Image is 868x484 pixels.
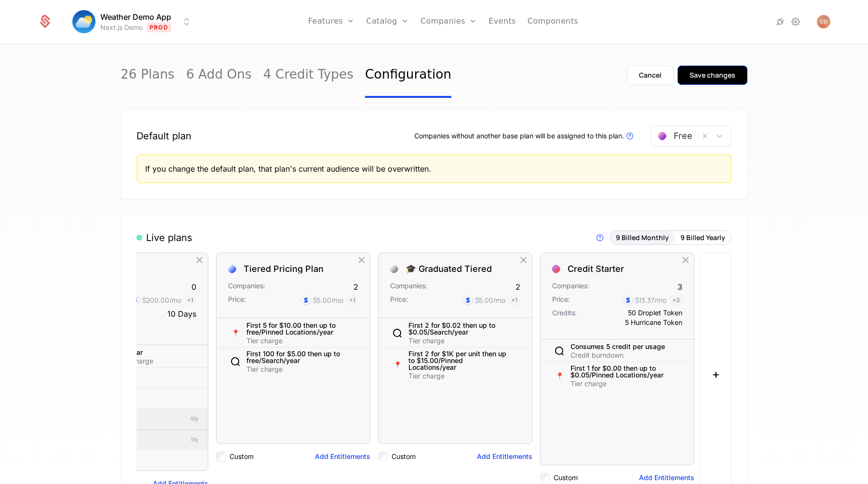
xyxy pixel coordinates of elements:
div: Hide Entitlement [675,370,686,382]
div: 3 [678,281,682,293]
div: First 2 for $0.02 then up to $0.05/Search/year [408,322,509,336]
span: + 3 [669,295,682,306]
div: 🎓 Graduated Tiered [406,265,492,273]
div: Hide Entitlement [513,359,524,371]
div: 📍First 2 for $1K per unit then up to $15.00/Pinned Locations/yearTier charge [379,348,532,382]
div: Default plan [136,129,191,143]
div: First 2 for $0.02 then up to $0.05/Search/yearTier charge [379,319,532,348]
div: 0 [191,281,196,293]
div: Hide Entitlement [189,392,200,405]
div: 5 Hurricane Token [625,318,682,327]
div: Companies: [552,281,589,293]
div: First 5 for $10.00 then up to free/Pinned Locations/year [246,322,347,336]
label: Custom [230,452,254,461]
div: Cancel [639,70,662,80]
a: Integrations [774,16,786,27]
div: Credit burndown [570,352,665,359]
button: Add Entitlements [315,452,370,461]
a: Settings [790,16,801,27]
span: + 1 [508,295,520,306]
div: Price: [390,295,408,306]
div: $13.37 /mo [635,296,666,305]
div: Companies: [228,281,265,293]
div: Next.js Demo [100,23,143,32]
button: 9 Billed Yearly [675,231,731,244]
span: + 1 [184,295,196,306]
div: Hide Entitlement [675,345,686,357]
div: 2 [353,281,358,293]
div: 📍First 5 for $10.00 then up to free/Pinned Locations/yearTier charge [217,319,370,348]
div: Show Entitlement [189,434,200,446]
label: Custom [392,452,416,461]
div: Credits: [552,308,577,327]
label: Custom [554,473,578,483]
div: $200.00 /mo [142,296,181,305]
div: Live plans [136,231,192,244]
div: Tiered Pricing Plan [244,265,324,273]
div: 10 Days [167,308,196,320]
div: Price: [228,295,246,306]
div: Consumes 5 credit per usage [570,343,665,350]
div: 📍First 1 for $0.00 then up to $0.05/Pinned Locations/yearTier charge [541,362,694,390]
div: Hide Entitlement [351,355,362,368]
div: Credit Starter [568,265,624,273]
a: 4 Credit Types [263,53,353,98]
div: 50 Droplet Token [625,308,682,318]
button: Cancel [627,66,674,85]
div: Hide Entitlement [189,350,200,363]
a: Configuration [365,53,451,98]
div: Companies: [390,281,427,293]
span: + 1 [346,295,358,306]
div: Tier charge [408,373,509,379]
div: 📍 [552,369,567,383]
button: Save changes [678,66,747,85]
div: First 100 for $5.00 then up to free/Search/year [246,350,347,364]
span: Weather Demo App [100,11,171,23]
div: Save changes [690,70,735,80]
button: Select environment [75,11,192,32]
div: Tier charge [246,337,347,344]
div: First 1 for $0.00 then up to $0.05/Pinned Locations/year [570,365,671,378]
div: Tier charge [570,380,671,387]
div: 2 [515,281,520,293]
span: Prod [147,23,171,32]
button: 9 Billed Monthly [610,231,675,244]
div: First 100 for $5.00 then up to free/Search/yearTier charge [217,348,370,376]
div: Tier charge [246,366,347,373]
div: First 2 for $1K per unit then up to $15.00/Pinned Locations/year [408,350,509,371]
div: $5.00 /mo [475,296,505,305]
button: Add Entitlements [477,452,532,461]
img: Cole Demo [817,15,830,28]
div: If you change the default plan, that plan's current audience will be overwritten. [145,163,723,175]
div: Hide Entitlement [513,327,524,339]
div: Show Entitlement [189,413,200,426]
img: Weather Demo App [72,10,95,33]
a: 26 Plans [121,53,175,98]
div: $5.00 /mo [313,296,343,305]
div: Companies without another base plan will be assigned to this plan. [414,130,636,142]
a: 6 Add Ons [186,53,252,98]
div: Tier charge [408,337,509,344]
div: Hide Entitlement [189,372,200,384]
div: Hide Entitlement [351,327,362,339]
div: Price: [552,295,570,306]
div: 📍 [228,326,243,340]
button: Open user button [817,15,830,28]
div: Consumes 5 credit per usageCredit burndown [541,340,694,362]
div: 📍 [390,358,405,372]
button: Add Entitlements [639,473,694,483]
